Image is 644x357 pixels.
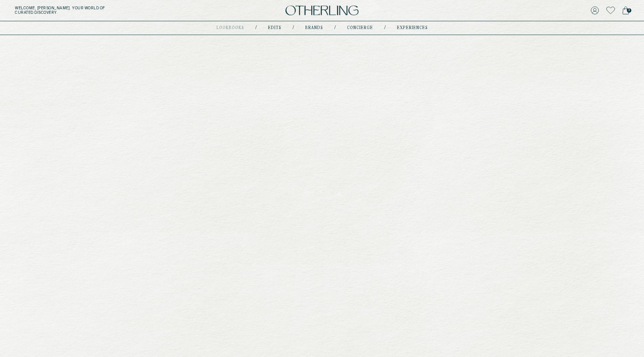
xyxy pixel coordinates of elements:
[305,26,323,30] a: Brands
[293,25,294,31] div: /
[268,26,281,30] a: Edits
[15,6,199,15] h5: Welcome, [PERSON_NAME] . Your world of curated discovery.
[622,5,629,16] a: 3
[347,26,373,30] a: concierge
[255,25,257,31] div: /
[285,6,359,16] img: logo
[334,25,336,31] div: /
[397,26,428,30] a: experiences
[627,8,631,13] span: 3
[217,26,244,30] a: lookbooks
[384,25,386,31] div: /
